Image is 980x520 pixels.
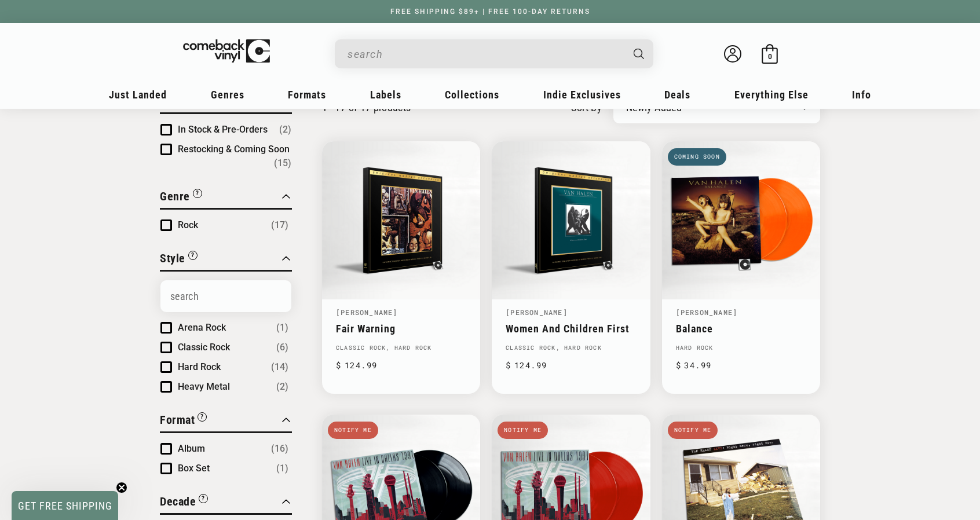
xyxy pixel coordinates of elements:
button: Close teaser [116,482,127,493]
span: Genre [160,189,190,203]
span: Genres [211,89,244,101]
a: Fair Warning [336,323,466,335]
span: Format [160,413,195,427]
a: [PERSON_NAME] [676,307,738,317]
span: Number of products: (15) [274,156,291,170]
button: Filter by Decade [160,493,208,513]
span: Restocking & Coming Soon [178,144,290,155]
span: Indie Exclusives [543,89,621,101]
a: Balance [676,323,806,335]
span: Info [852,89,871,101]
a: Women And Children First [506,323,636,335]
span: Number of products: (17) [271,218,288,232]
span: Number of products: (2) [279,123,291,137]
span: Number of products: (16) [271,442,288,456]
span: Hard Rock [178,361,221,372]
span: Style [160,251,185,265]
span: Just Landed [109,89,167,101]
span: Number of products: (1) [276,321,288,335]
span: 0 [768,52,772,61]
span: Formats [288,89,326,101]
span: Decade [160,495,196,508]
button: Filter by Format [160,411,207,431]
span: In Stock & Pre-Orders [178,124,268,135]
span: Number of products: (2) [276,380,288,394]
span: Collections [445,89,499,101]
button: Filter by Style [160,250,198,270]
span: Arena Rock [178,322,226,333]
input: When autocomplete results are available use up and down arrows to review and enter to select [348,42,622,66]
span: Classic Rock [178,342,230,353]
span: Box Set [178,463,210,474]
span: Number of products: (6) [276,340,288,354]
span: GET FREE SHIPPING [18,500,112,512]
span: Rock [178,219,198,230]
div: GET FREE SHIPPINGClose teaser [12,491,118,520]
span: Everything Else [734,89,809,101]
button: Search [624,39,655,68]
span: Album [178,443,205,454]
span: Deals [664,89,690,101]
span: Number of products: (1) [276,462,288,475]
span: Labels [370,89,401,101]
span: Number of products: (14) [271,360,288,374]
button: Filter by Genre [160,188,202,208]
a: FREE SHIPPING $89+ | FREE 100-DAY RETURNS [379,8,602,16]
div: Search [335,39,653,68]
input: Search Options [160,280,291,312]
span: Heavy Metal [178,381,230,392]
a: [PERSON_NAME] [506,307,568,317]
a: [PERSON_NAME] [336,307,398,317]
